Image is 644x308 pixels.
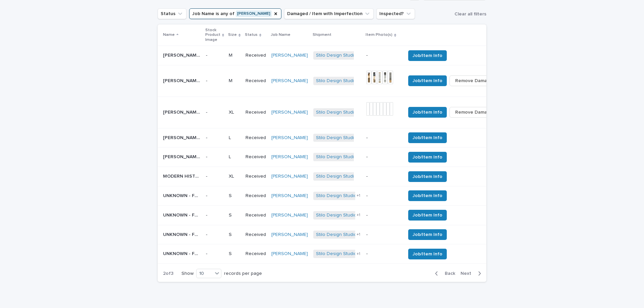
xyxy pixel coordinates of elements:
p: records per page [224,271,262,276]
span: Next [461,271,475,276]
p: UNKNOWN - FR LIGHT FIXTURE | 75374 [163,231,202,238]
button: Job/Item Info [408,210,447,221]
p: - [366,135,400,141]
p: Show [181,271,194,276]
a: Stilo Design Studio | Inbound Shipment | 25085 [316,135,417,141]
span: + 1 [357,252,360,256]
a: Stilo Design Studio | Inbound Shipment | 24719 [316,212,416,218]
p: Received [246,232,266,238]
span: + 1 [357,233,360,237]
a: Stilo Design Studio | Inbound Shipment | 25085 [316,110,417,115]
button: Damaged / Item with Imperfection [284,8,374,19]
p: Size [228,31,237,39]
p: Name [163,31,175,39]
span: + 1 [357,194,360,198]
a: [PERSON_NAME] [271,154,308,160]
a: [PERSON_NAME] [271,251,308,257]
a: Stilo Design Studio | Inbound Shipment | 24719 [316,232,416,238]
p: UNKNOWN - FR LIGHT FIXTURE | 75373 [163,211,202,218]
button: Remove Damage Check [449,107,513,118]
p: - [366,212,400,218]
p: S [229,251,240,257]
button: Job/Item Info [408,152,447,163]
p: - [366,232,400,238]
a: [PERSON_NAME] [271,78,308,84]
p: - [206,212,223,218]
p: UNKNOWN - FR LIGHT FIXTURE | 75372 [163,192,202,199]
span: Job/Item Info [413,52,442,59]
p: - [206,174,223,179]
p: CURREY & COMPANY - 3000-0301 DEANNA RAFFIA NIGHTSTAND | 76999 [163,153,202,160]
p: CURREY & COMPANY - 3000-0300 DEANNA RAFFIA CRENDENZA | 77000 [163,108,202,115]
p: - [366,154,400,160]
p: Received [246,110,266,115]
span: Job/Item Info [413,77,442,84]
a: Stilo Design Studio | Inbound Shipment | 24719 [316,251,416,257]
p: Received [246,212,266,218]
button: Job/Item Info [408,50,447,61]
tr: UNKNOWN - FR LIGHT FIXTURE | 75372UNKNOWN - FR LIGHT FIXTURE | 75372 -SReceived[PERSON_NAME] Stil... [158,186,536,205]
p: Received [246,251,266,257]
p: Shipment [313,31,331,39]
span: Remove Damage Check [455,109,507,116]
span: + 1 [357,213,360,217]
span: Job/Item Info [413,109,442,116]
button: Status [158,8,186,19]
p: - [206,110,223,115]
p: CURREY & COMPANY - 3000-0301 DEANNA RAFFIA NIGHTSTAND | 76998 [163,134,202,141]
p: - [206,53,223,58]
span: Back [441,271,455,276]
button: Job/Item Info [408,249,447,259]
p: - [206,251,223,257]
button: Job Name [189,8,281,19]
p: MODERN HISTORY - MH904F01 SMOKED MIRROR CREDENZA | 73817 [163,172,202,179]
p: - [206,154,223,160]
span: Remove Damage Check [455,77,507,84]
p: - [206,78,223,84]
a: [PERSON_NAME] [271,135,308,141]
p: Received [246,193,266,199]
tr: [PERSON_NAME] & COMPANY - 3000-0301 [PERSON_NAME] RAFFIA NIGHTSTAND | 76999[PERSON_NAME] & COMPAN... [158,147,536,167]
tr: [PERSON_NAME] & COMPANY - 3000-0301 [PERSON_NAME] RAFFIA NIGHTSTAND | 76998[PERSON_NAME] & COMPAN... [158,128,536,147]
button: Job/Item Info [408,75,447,86]
span: Job/Item Info [413,231,442,238]
p: Job Name [271,31,290,39]
tr: MODERN HISTORY - MH904F01 SMOKED MIRROR CREDENZA | 73817MODERN HISTORY - MH904F01 SMOKED MIRROR C... [158,167,536,186]
button: Job/Item Info [408,190,447,201]
p: S [229,212,240,218]
p: S [229,193,240,199]
p: - [206,135,223,141]
p: Received [246,154,266,160]
div: 10 [197,270,213,277]
p: XL [229,110,240,115]
span: Job/Item Info [413,192,442,199]
p: - [366,193,400,199]
button: Job/Item Info [408,107,447,118]
p: L [229,135,240,141]
p: CHADDOCK - 23136-1SG DAWN SWIVEL GLIDER | 74707 [163,77,202,84]
tr: UNKNOWN - FR LIGHT FIXTURE | 75374UNKNOWN - FR LIGHT FIXTURE | 75374 -SReceived[PERSON_NAME] Stil... [158,225,536,244]
span: Job/Item Info [413,251,442,257]
button: Clear all filters [452,9,486,19]
p: Item Photo(s) [366,31,392,39]
p: UNKNOWN - FR LIGHT FIXTURE | 75375 [163,250,202,257]
a: [PERSON_NAME] [271,174,308,179]
a: [PERSON_NAME] [271,232,308,238]
a: [PERSON_NAME] [271,110,308,115]
p: M [229,78,240,84]
p: S [229,232,240,238]
span: Job/Item Info [413,154,442,161]
span: Job/Item Info [413,134,442,141]
p: Received [246,53,266,58]
span: Clear all filters [454,12,486,16]
p: - [366,174,400,179]
tr: [PERSON_NAME] - 23136-1SG [PERSON_NAME] SWIVEL GLIDER | 74706[PERSON_NAME] - 23136-1SG [PERSON_NA... [158,46,536,65]
p: - [206,232,223,238]
p: L [229,154,240,160]
p: Status [245,31,258,39]
button: Next [458,270,486,276]
p: Received [246,135,266,141]
tr: [PERSON_NAME] & COMPANY - 3000-0300 [PERSON_NAME] | 77000[PERSON_NAME] & COMPANY - 3000-0300 [PER... [158,97,536,128]
p: - [206,193,223,199]
button: Job/Item Info [408,171,447,182]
